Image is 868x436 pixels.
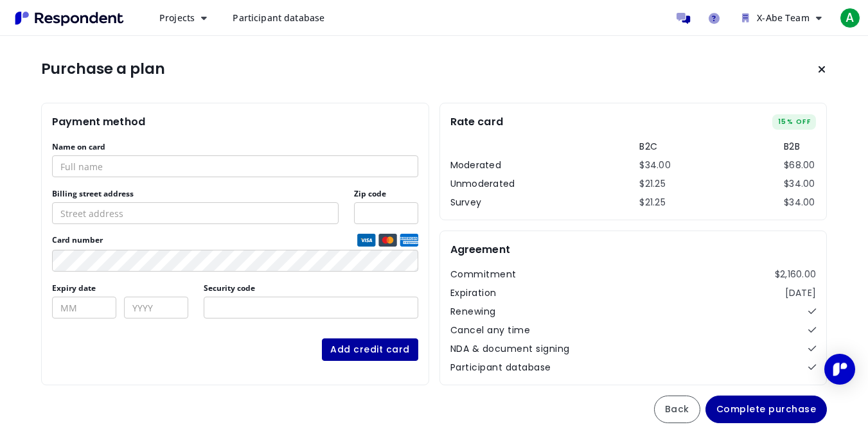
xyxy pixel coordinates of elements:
[639,177,671,191] td: $21.25
[784,196,816,209] td: $34.00
[322,338,418,361] button: Add credit card
[204,283,255,293] label: Security code
[233,12,324,24] span: Participant database
[450,241,510,257] h2: Agreement
[639,196,671,209] td: $21.25
[52,155,418,177] input: Full name
[52,283,96,293] label: Expiry date
[450,342,570,356] dt: NDA & document signing
[159,12,195,24] span: Projects
[52,114,145,130] h2: Payment method
[52,202,339,224] input: Street address
[52,142,105,152] label: Name on card
[809,57,835,82] button: Keep current plan
[52,297,116,318] input: MM
[784,159,816,172] td: $68.00
[670,5,696,31] a: Message participants
[837,6,863,30] button: A
[400,234,418,247] img: amex credit card logo
[450,114,503,130] h2: Rate card
[824,354,855,385] div: Open Intercom Messenger
[785,286,817,300] dd: [DATE]
[705,396,828,423] button: Complete purchase
[450,286,497,300] dt: Expiration
[354,189,386,199] label: Zip code
[450,268,517,281] dt: Commitment
[840,8,860,28] span: A
[772,114,817,130] span: 15% OFF
[357,234,376,247] img: visa credit card logo
[450,196,527,209] th: Survey
[757,12,809,24] span: X-Abe Team
[450,159,527,172] th: Moderated
[124,297,188,318] input: YYYY
[52,235,355,245] span: Card number
[378,234,397,247] img: mastercard credit card logo
[654,396,700,423] button: Back
[701,5,727,31] a: Help and support
[784,177,816,191] td: $34.00
[450,324,531,337] dt: Cancel any time
[639,159,671,172] td: $34.00
[41,60,165,78] h1: Purchase a plan
[639,140,671,153] th: B2C
[450,177,527,191] th: Unmoderated
[775,268,816,281] dd: $2,160.00
[732,6,832,30] button: X-Abe Team
[450,305,496,318] dt: Renewing
[222,6,335,30] a: Participant database
[149,6,217,30] button: Projects
[52,189,134,199] label: Billing street address
[450,361,551,374] dt: Participant database
[784,140,816,153] th: B2B
[10,8,128,29] img: Respondent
